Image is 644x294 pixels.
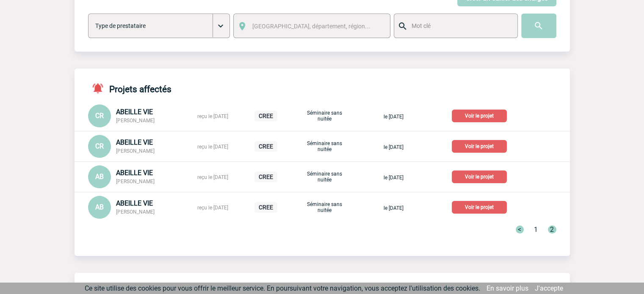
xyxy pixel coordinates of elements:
a: 1 [534,225,538,234]
span: le [DATE] [384,114,404,120]
a: 2 [548,225,556,234]
span: AB [95,173,104,181]
span: le [DATE] [384,175,404,181]
a: J'accepte [535,284,563,292]
p: Voir le projet [452,170,507,183]
span: CR [95,112,104,120]
a: Voir le projet [452,111,510,119]
a: En savoir plus [486,284,528,292]
span: ABEILLE VIE [116,138,153,146]
input: Submit [521,14,556,38]
a: Voir le projet [452,203,510,211]
p: Séminaire sans nuitée [304,201,346,213]
p: Voir le projet [452,201,507,214]
p: Voir le projet [452,140,507,153]
p: CREE [254,141,277,152]
a: Voir le projet [452,172,510,180]
p: CREE [254,110,277,121]
p: Séminaire sans nuitée [304,140,346,152]
p: CREE [254,171,277,182]
span: CR [95,142,104,150]
span: reçu le [DATE] [197,174,228,180]
span: ABEILLE VIE [116,199,153,207]
span: Ce site utilise des cookies pour vous offrir le meilleur service. En poursuivant votre navigation... [85,284,480,292]
span: [PERSON_NAME] [116,118,155,124]
span: reçu le [DATE] [197,113,228,119]
span: [GEOGRAPHIC_DATA], département, région... [252,23,370,30]
span: [PERSON_NAME] [116,179,155,184]
span: reçu le [DATE] [197,205,228,211]
p: Séminaire sans nuitée [304,110,346,122]
span: le [DATE] [384,205,404,211]
a: Voir le projet [452,142,510,150]
h4: Projets affectés [88,82,171,94]
img: notifications-active-24-px-r.png [91,82,109,94]
span: [PERSON_NAME] [116,209,155,215]
p: Voir le projet [452,110,507,122]
span: [PERSON_NAME] [116,148,155,154]
p: CREE [254,202,277,213]
span: reçu le [DATE] [197,144,228,150]
a: < [516,225,524,234]
span: le [DATE] [384,144,404,150]
span: AB [95,203,104,211]
p: Séminaire sans nuitée [304,171,346,183]
input: Mot clé [409,20,510,31]
span: ABEILLE VIE [116,108,153,116]
span: ABEILLE VIE [116,169,153,177]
